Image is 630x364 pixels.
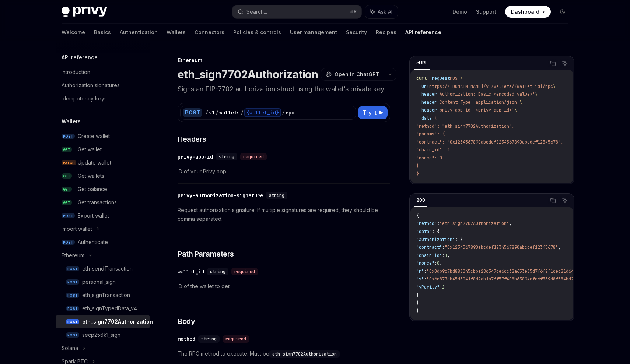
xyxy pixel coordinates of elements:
[378,8,392,15] span: Ask AI
[416,99,437,105] span: --header
[56,92,150,105] a: Idempotency keys
[416,284,440,290] span: "yParity"
[560,196,570,205] button: Ask AI
[346,24,367,41] a: Security
[66,293,79,298] span: POST
[178,57,390,64] div: Ethereum
[178,316,195,326] span: Body
[178,349,390,358] span: The RPC method to execute. Must be .
[66,266,79,272] span: POST
[440,260,442,266] span: ,
[416,91,437,97] span: --header
[62,81,120,90] div: Authorization signatures
[56,183,150,196] a: GETGet balance
[62,213,75,219] span: POST
[427,75,450,81] span: --request
[62,200,72,205] span: GET
[416,229,432,234] span: "data"
[432,115,437,121] span: '{
[244,108,281,117] div: {wallet_id}
[62,187,72,192] span: GET
[416,155,442,161] span: "nonce": 0
[416,75,427,81] span: curl
[437,99,519,105] span: 'Content-Type: application/json'
[553,84,556,89] span: \
[416,244,442,250] span: "contract"
[82,317,153,326] div: eth_sign7702Authorization
[56,275,150,289] a: POSTpersonal_sign
[62,160,76,166] span: PATCH
[201,336,217,342] span: string
[62,251,84,260] div: Ethereum
[414,59,430,67] div: cURL
[416,300,419,306] span: }
[231,268,258,275] div: required
[447,252,450,258] span: ,
[442,252,445,258] span: :
[455,237,463,243] span: : {
[62,134,75,139] span: POST
[56,289,150,302] a: POSTeth_signTransaction
[416,237,455,243] span: "authorization"
[437,260,440,266] span: 0
[557,6,568,18] button: Toggle dark mode
[535,91,538,97] span: \
[94,24,111,41] a: Basics
[335,71,379,78] span: Open in ChatGPT
[558,244,561,250] span: ,
[56,143,150,156] a: GETGet wallet
[78,158,111,167] div: Update wallet
[82,304,137,313] div: eth_signTypedData_v4
[452,8,467,15] a: Demo
[78,198,117,207] div: Get transactions
[365,5,398,18] button: Ask AI
[62,68,90,77] div: Introduction
[62,94,107,103] div: Idempotency keys
[56,209,150,222] a: POSTExport wallet
[82,291,130,300] div: eth_signTransaction
[416,139,563,145] span: "contract": "0x1234567890abcdef1234567890abcdef12345678",
[416,252,442,258] span: "chain_id"
[416,84,429,89] span: --url
[511,8,539,15] span: Dashboard
[232,5,361,18] button: Search...⌘K
[509,220,512,226] span: ,
[424,268,427,274] span: :
[210,269,225,275] span: string
[416,171,421,177] span: }'
[427,268,602,274] span: "0x0db9c7bd881045cbba28c347de6cc32a653e15d7f6f2f1cec21d645f402a6419"
[240,153,267,160] div: required
[82,278,116,286] div: personal_sign
[178,134,206,144] span: Headers
[233,24,281,41] a: Policies & controls
[437,220,440,226] span: :
[405,24,441,41] a: API reference
[56,262,150,275] a: POSTeth_sendTransaction
[321,68,384,81] button: Open in ChatGPT
[78,145,102,154] div: Get wallet
[416,220,437,226] span: "method"
[56,236,150,249] a: POSTAuthenticate
[282,109,285,116] div: /
[56,66,150,79] a: Introduction
[416,163,419,169] span: }
[450,75,460,81] span: POST
[78,172,104,180] div: Get wallets
[432,229,440,234] span: : {
[195,24,224,41] a: Connectors
[376,24,396,41] a: Recipes
[416,131,445,137] span: "params": {
[416,308,419,314] span: }
[178,167,390,176] span: ID of your Privy app.
[505,6,551,18] a: Dashboard
[178,68,318,81] h1: eth_sign7702Authorization
[437,91,535,97] span: 'Authorization: Basic <encoded-value>'
[78,132,110,141] div: Create wallet
[62,225,92,233] div: Import wallet
[178,153,213,160] div: privy-app-id
[209,109,215,116] div: v1
[62,117,81,126] h5: Wallets
[62,53,98,62] h5: API reference
[286,109,294,116] div: rpc
[82,331,120,339] div: secp256k1_sign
